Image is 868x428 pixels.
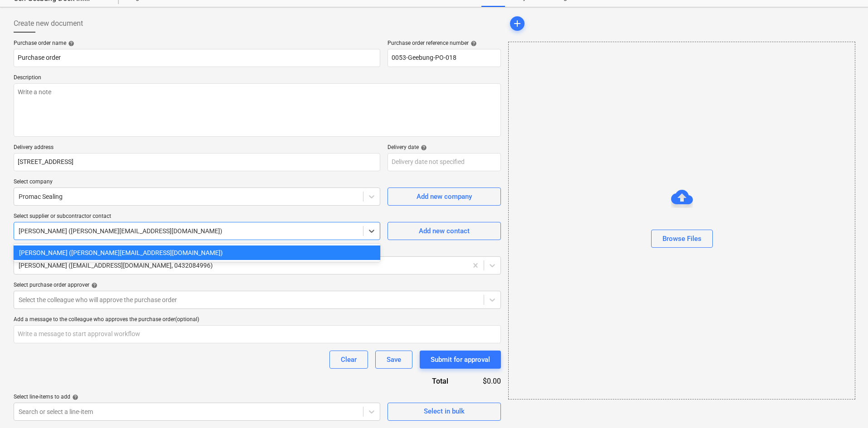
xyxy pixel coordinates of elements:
[329,351,368,369] button: Clear
[14,245,380,260] div: [PERSON_NAME] ([PERSON_NAME][EMAIL_ADDRESS][DOMAIN_NAME])
[383,376,463,386] div: Total
[14,40,380,47] div: Purchase order name
[375,351,412,369] button: Save
[14,178,380,188] p: Select company
[431,354,490,365] div: Submit for approval
[512,18,523,29] span: add
[14,144,380,153] p: Delivery address
[341,354,357,365] div: Clear
[70,394,78,400] span: help
[387,153,501,171] input: Delivery date not specified
[14,316,501,323] div: Add a message to the colleague who approves the purchase order (optional)
[14,282,501,289] div: Select purchase order approver
[823,385,868,428] iframe: Chat Widget
[420,351,501,369] button: Submit for approval
[14,18,83,29] span: Create new document
[387,403,501,421] button: Select in bulk
[89,282,98,289] span: help
[14,153,380,171] input: Delivery address
[14,49,380,67] input: Document name
[651,230,713,248] button: Browse Files
[14,213,380,222] p: Select supplier or subcontractor contact
[417,191,472,202] div: Add new company
[424,405,465,417] div: Select in bulk
[463,376,501,386] div: $0.00
[508,42,855,399] div: Browse Files
[387,354,401,365] div: Save
[66,40,74,47] span: help
[662,233,701,245] div: Browse Files
[387,40,501,47] div: Purchase order reference number
[469,40,477,47] span: help
[387,188,501,206] button: Add new company
[14,325,501,343] input: Write a message to start approval workflow
[419,144,427,151] span: help
[387,49,501,67] input: Order number
[387,222,501,240] button: Add new contact
[419,225,470,237] div: Add new contact
[387,144,501,151] div: Delivery date
[14,74,501,83] p: Description
[14,394,380,401] div: Select line-items to add
[14,245,380,260] div: Neil McFarland (neil@promacsealing.com.au)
